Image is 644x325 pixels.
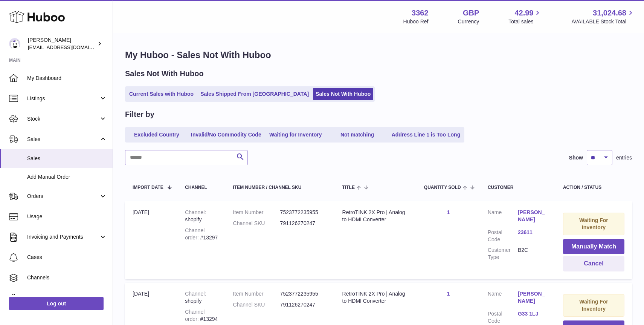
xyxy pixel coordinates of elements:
[185,227,204,241] strong: Channel order
[579,217,608,230] strong: Waiting For Inventory
[280,220,327,227] dd: 791126270247
[27,213,107,220] span: Usage
[28,44,111,50] span: [EMAIL_ADDRESS][DOMAIN_NAME]
[488,209,518,225] dt: Name
[458,18,479,25] div: Currency
[27,173,107,181] span: Add Manual Order
[125,69,204,79] h2: Sales Not With Huboo
[579,299,608,312] strong: Waiting For Inventory
[27,136,99,143] span: Sales
[127,129,187,141] a: Excluded Country
[233,185,327,190] div: Item Number / Channel SKU
[424,185,461,190] span: Quantity Sold
[185,291,206,297] strong: Channel
[185,209,206,215] strong: Channel
[342,185,355,190] span: Title
[616,154,632,161] span: entries
[488,229,518,243] dt: Postal Code
[342,290,409,305] div: RetroTINK 2X Pro | Analog to HDMI Converter
[488,185,548,190] div: Customer
[28,37,96,51] div: [PERSON_NAME]
[266,129,326,141] a: Waiting for Inventory
[447,209,450,215] a: 1
[27,115,99,123] span: Stock
[280,209,327,216] dd: 7523772235955
[233,301,280,308] dt: Channel SKU
[27,274,107,281] span: Channels
[593,8,626,18] span: 31,024.68
[280,301,327,308] dd: 791126270247
[233,220,280,227] dt: Channel SKU
[27,294,107,302] span: Settings
[185,290,218,305] div: shopify
[403,18,429,25] div: Huboo Ref
[280,290,327,297] dd: 7523772235955
[188,129,264,141] a: Invalid/No Commodity Code
[27,254,107,261] span: Cases
[342,209,409,223] div: RetroTINK 2X Pro | Analog to HDMI Converter
[514,8,533,18] span: 42.99
[185,308,218,323] div: #13294
[185,209,218,223] div: shopify
[488,310,518,325] dt: Postal Code
[518,247,548,261] dd: B2C
[233,290,280,297] dt: Item Number
[27,75,107,82] span: My Dashboard
[488,247,518,261] dt: Customer Type
[185,227,218,241] div: #13297
[463,8,479,18] strong: GBP
[518,209,548,223] a: [PERSON_NAME]
[185,309,204,322] strong: Channel order
[125,201,177,279] td: [DATE]
[518,290,548,305] a: [PERSON_NAME]
[563,239,624,254] button: Manually Match
[27,155,107,162] span: Sales
[518,310,548,317] a: G33 1LJ
[127,88,196,100] a: Current Sales with Huboo
[412,8,429,18] strong: 3362
[185,185,218,190] div: Channel
[27,95,99,102] span: Listings
[389,129,463,141] a: Address Line 1 is Too Long
[447,291,450,297] a: 1
[313,88,373,100] a: Sales Not With Huboo
[233,209,280,216] dt: Item Number
[563,256,624,271] button: Cancel
[9,297,104,310] a: Log out
[571,18,635,25] span: AVAILABLE Stock Total
[27,193,99,200] span: Orders
[508,18,542,25] span: Total sales
[563,185,624,190] div: Action / Status
[133,185,163,190] span: Import date
[518,229,548,236] a: 23611
[327,129,388,141] a: Not matching
[198,88,311,100] a: Sales Shipped From [GEOGRAPHIC_DATA]
[569,154,583,161] label: Show
[571,8,635,25] a: 31,024.68 AVAILABLE Stock Total
[488,290,518,307] dt: Name
[27,233,99,241] span: Invoicing and Payments
[508,8,542,25] a: 42.99 Total sales
[125,109,154,120] h2: Filter by
[125,49,632,61] h1: My Huboo - Sales Not With Huboo
[9,38,20,49] img: sales@gamesconnection.co.uk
